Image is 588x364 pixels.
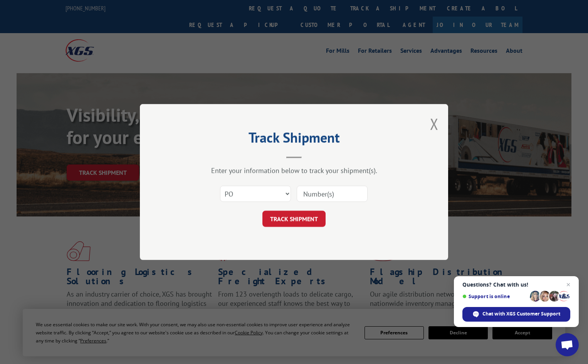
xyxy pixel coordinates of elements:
[262,211,326,227] button: TRACK SHIPMENT
[297,186,368,202] input: Number(s)
[482,310,560,317] span: Chat with XGS Customer Support
[178,132,410,147] h2: Track Shipment
[430,114,438,134] button: Close modal
[462,307,570,322] span: Chat with XGS Customer Support
[462,294,527,299] span: Support is online
[462,282,570,288] span: Questions? Chat with us!
[556,333,579,356] a: Open chat
[178,166,410,175] div: Enter your information below to track your shipment(s).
